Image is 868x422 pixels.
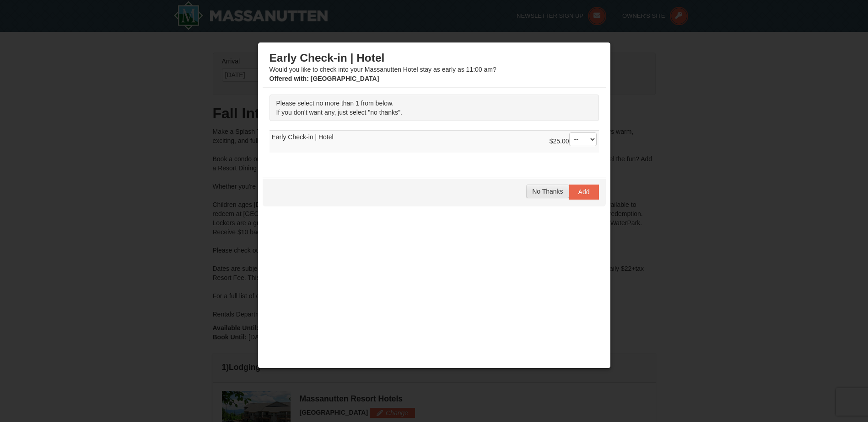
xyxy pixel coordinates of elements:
[569,185,599,199] button: Add
[270,131,599,153] td: Early Check-in | Hotel
[276,109,402,116] span: If you don't want any, just select "no thanks".
[550,132,597,151] div: $25.00
[526,185,569,198] button: No Thanks
[532,188,563,195] span: No Thanks
[270,51,599,83] div: Would you like to check into your Massanutten Hotel stay as early as 11:00 am?
[270,75,379,82] strong: : [GEOGRAPHIC_DATA]
[270,51,599,65] h3: Early Check-in | Hotel
[276,100,394,107] span: Please select no more than 1 from below.
[270,75,307,82] span: Offered with
[578,188,590,195] span: Add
